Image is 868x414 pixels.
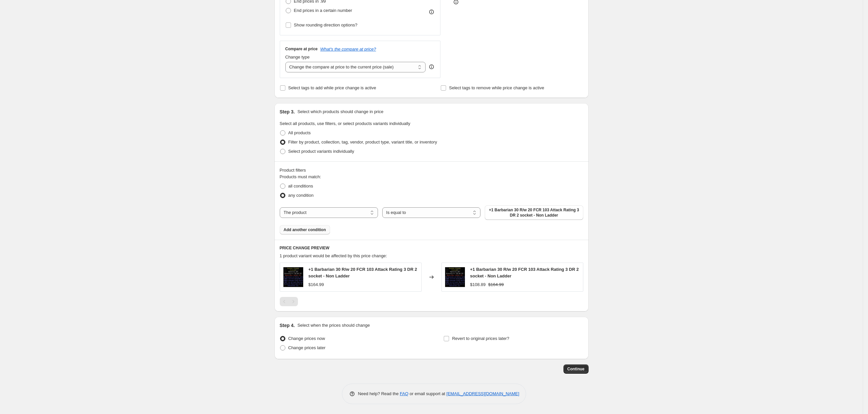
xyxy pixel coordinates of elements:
span: Filter by product, collection, tag, vendor, product type, variant title, or inventory [288,140,437,145]
strike: $164.99 [488,281,504,288]
h6: PRICE CHANGE PREVIEW [280,245,583,251]
span: all conditions [288,184,313,188]
span: Add another condition [284,227,326,232]
nav: Pagination [280,297,298,306]
span: +1 Barbarian 30 R/w 20 FCR 103 Attack Rating 3 DR 2 socket - Non Ladder [489,207,579,218]
button: Add another condition [280,225,330,234]
div: Product filters [280,167,583,174]
span: Revert to original prices later? [452,336,509,341]
span: Select product variants individually [288,149,354,154]
span: Continue [567,366,585,372]
a: [EMAIL_ADDRESS][DOMAIN_NAME] [446,391,519,396]
span: +1 Barbarian 30 R/w 20 FCR 103 Attack Rating 3 DR 2 socket - Non Ladder [470,267,579,278]
div: help [428,63,435,70]
span: End prices in a certain number [294,8,352,13]
span: Need help? Read the [358,391,400,396]
div: $108.89 [470,281,486,288]
span: Show rounding direction options? [294,22,357,27]
h2: Step 4. [280,322,295,329]
button: Continue [563,364,589,374]
span: or email support at [408,391,446,396]
span: All products [288,130,311,135]
span: Select tags to add while price change is active [288,85,376,90]
p: Select when the prices should change [297,322,370,329]
span: Change type [285,55,310,60]
a: FAQ [400,391,408,396]
img: X30DhvY_80x.png [445,267,465,287]
span: +1 Barbarian 30 R/w 20 FCR 103 Attack Rating 3 DR 2 socket - Non Ladder [309,267,417,278]
span: Change prices later [288,345,326,350]
span: any condition [288,193,314,198]
span: Select tags to remove while price change is active [449,85,544,90]
span: Products must match: [280,174,321,179]
span: Change prices now [288,336,325,341]
button: +1 Barbarian 30 R/w 20 FCR 103 Attack Rating 3 DR 2 socket - Non Ladder [485,205,583,220]
button: What's the compare at price? [320,47,376,52]
h2: Step 3. [280,108,295,115]
img: X30DhvY_80x.png [283,267,303,287]
span: 1 product variant would be affected by this price change: [280,253,387,258]
div: $164.99 [309,281,324,288]
span: Select all products, use filters, or select products variants individually [280,121,410,126]
p: Select which products should change in price [297,108,383,115]
h3: Compare at price [285,46,318,52]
